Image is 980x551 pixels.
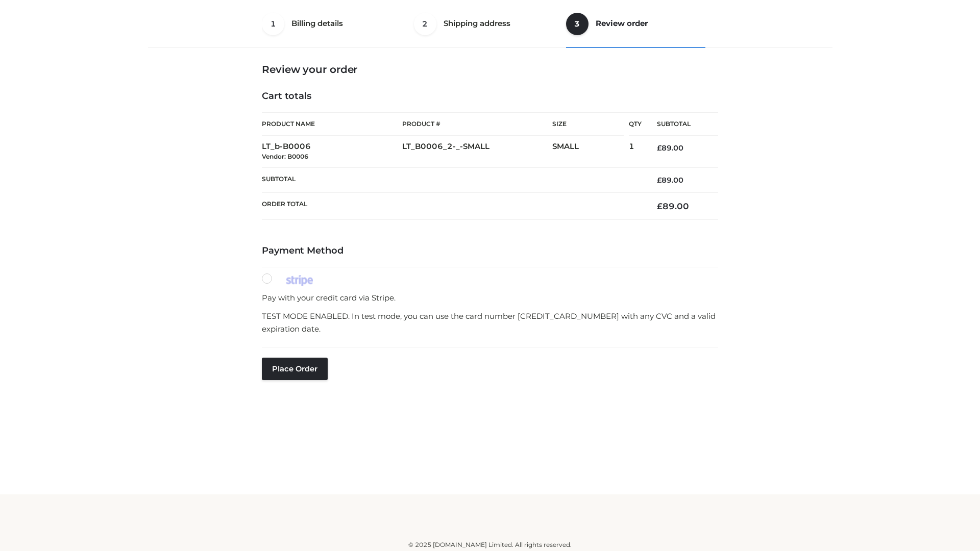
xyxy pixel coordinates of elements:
[657,143,683,153] bdi: 89.00
[262,112,402,136] th: Product Name
[262,91,718,102] h4: Cart totals
[262,193,642,220] th: Order Total
[262,63,718,76] h3: Review your order
[657,143,661,153] span: £
[657,176,683,185] bdi: 89.00
[657,201,663,211] span: £
[657,176,661,185] span: £
[629,112,642,136] th: Qty
[552,113,624,136] th: Size
[262,167,642,192] th: Subtotal
[657,201,689,211] bdi: 89.00
[262,245,718,257] h4: Payment Method
[262,358,328,380] button: Place order
[642,113,718,136] th: Subtotal
[262,136,402,168] td: LT_b-B0006
[402,112,552,136] th: Product #
[552,136,629,168] td: SMALL
[629,136,642,168] td: 1
[262,153,308,160] small: Vendor: B0006
[152,540,828,550] div: © 2025 [DOMAIN_NAME] Limited. All rights reserved.
[402,136,552,168] td: LT_B0006_2-_-SMALL
[262,310,718,336] p: TEST MODE ENABLED. In test mode, you can use the card number [CREDIT_CARD_NUMBER] with any CVC an...
[262,291,718,305] p: Pay with your credit card via Stripe.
